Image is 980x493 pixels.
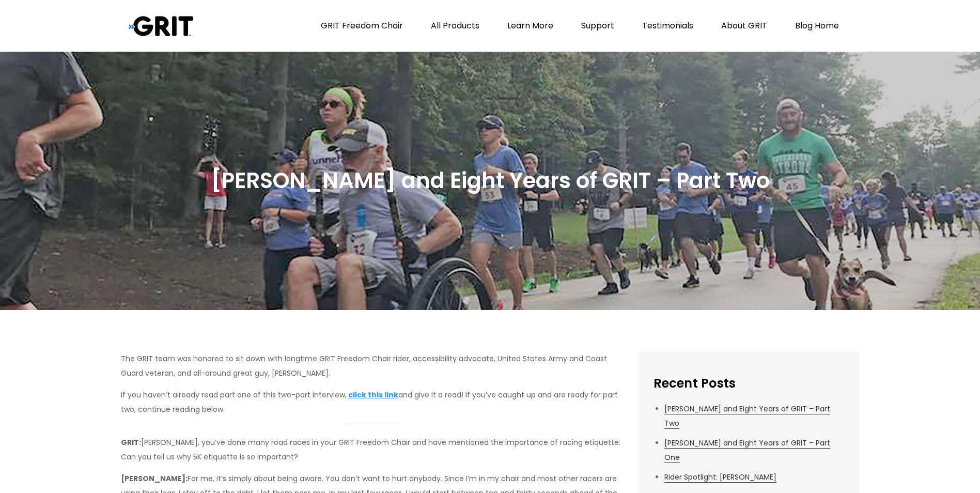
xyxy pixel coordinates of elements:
strong: GRIT: [121,437,141,448]
p: The GRIT team was honored to sit down with longtime GRIT Freedom Chair rider, accessibility advoc... [121,351,623,380]
p: If you haven’t already read part one of this two-part interview, and give it a read! If you’ve ca... [121,388,623,417]
p: [PERSON_NAME], you’ve done many road races in your GRIT Freedom Chair and have mentioned the impo... [121,435,623,464]
h2: [PERSON_NAME] and Eight Years of GRIT – Part Two [211,167,770,195]
a: Rider Spotlight: [PERSON_NAME] [664,472,776,483]
img: Grit Blog [129,16,193,37]
a: [PERSON_NAME] and Eight Years of GRIT – Part One [664,438,830,463]
strong: [PERSON_NAME]: [121,473,188,484]
a: [PERSON_NAME] and Eight Years of GRIT – Part Two [664,404,830,429]
a: click this link [348,390,398,400]
h2: Recent Posts [654,375,844,391]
